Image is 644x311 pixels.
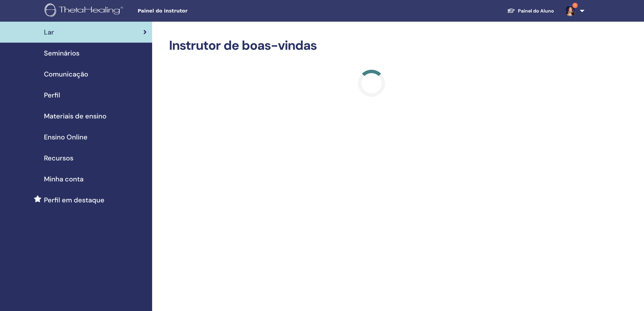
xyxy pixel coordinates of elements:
[44,132,88,142] span: Ensino Online
[44,153,73,163] span: Recursos
[138,7,239,15] span: Painel do instrutor
[507,8,515,14] img: graduation-cap-white.svg
[502,5,559,17] a: Painel do Aluno
[44,69,88,79] span: Comunicação
[572,3,578,8] span: 1
[44,90,60,100] span: Perfil
[45,3,125,19] img: logo.png
[169,38,574,53] h2: Instrutor de boas-vindas
[44,27,54,37] span: Lar
[44,195,104,205] span: Perfil em destaque
[44,174,84,184] span: Minha conta
[44,111,106,121] span: Materiais de ensino
[44,48,79,58] span: Seminários
[565,5,576,16] img: default.jpg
